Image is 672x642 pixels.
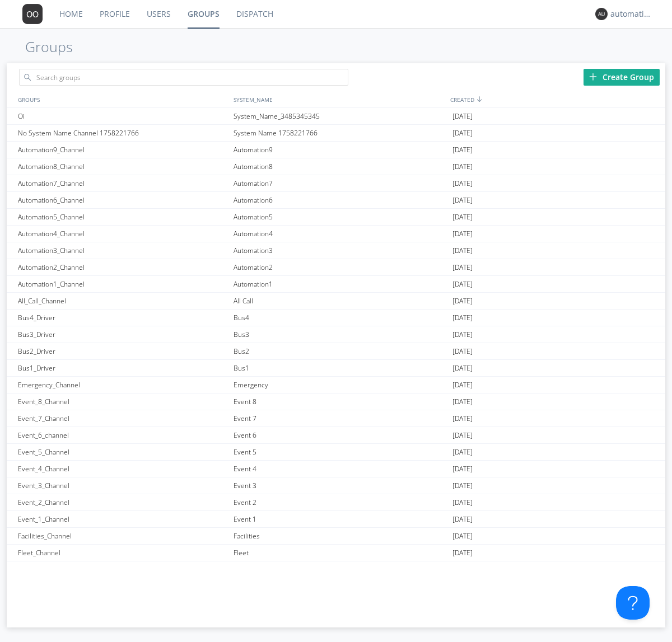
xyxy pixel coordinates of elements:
a: Automation1_ChannelAutomation1[DATE] [7,276,665,293]
div: GROUPS [15,91,228,107]
span: [DATE] [452,393,473,410]
a: Fleet_ChannelFleet[DATE] [7,545,665,561]
iframe: Toggle Customer Support [616,586,650,620]
a: Bus4_DriverBus4[DATE] [7,310,665,326]
div: System_Name_3485345345 [231,108,450,124]
a: Event_6_channelEvent 6[DATE] [7,427,665,444]
span: [DATE] [452,242,473,259]
div: Event 6 [231,427,450,443]
div: Event 5 [231,444,450,460]
div: Automation7_Channel [15,175,231,191]
div: Automation6 [231,192,450,208]
div: Event 4 [231,461,450,477]
div: Bus2_Driver [15,343,231,359]
div: Emergency_Channel [15,377,231,393]
span: [DATE] [452,108,473,125]
div: SYSTEM_NAME [231,91,447,107]
a: Event_4_ChannelEvent 4[DATE] [7,461,665,477]
div: Event 3 [231,477,450,494]
span: [DATE] [452,310,473,326]
div: Event_5_Channel [15,444,231,460]
div: Automation4 [231,226,450,242]
div: Bus4 [231,310,450,326]
span: [DATE] [452,477,473,494]
img: 373638.png [595,8,608,20]
input: Search groups [19,69,348,86]
span: [DATE] [452,293,473,310]
span: [DATE] [452,561,473,578]
div: Event_4_Channel [15,461,231,477]
div: Emergency [231,377,450,393]
a: No System Name Channel 1758221766System Name 1758221766[DATE] [7,125,665,142]
div: All Call [231,293,450,309]
div: Event_6_channel [15,427,231,443]
a: Event_1_ChannelEvent 1[DATE] [7,511,665,528]
div: No System Name Channel 1758221766 [15,125,231,141]
div: Create Group [584,69,660,86]
span: [DATE] [452,444,473,461]
span: [DATE] [452,326,473,343]
div: Automation5_Channel [15,209,231,225]
div: Bus4_Driver [15,310,231,326]
span: [DATE] [452,276,473,293]
div: Event 1 [231,511,450,527]
a: Emergency_ChannelEmergency[DATE] [7,377,665,393]
a: Automation8_ChannelAutomation8[DATE] [7,158,665,175]
span: [DATE] [452,158,473,175]
a: Event_7_ChannelEvent 7[DATE] [7,410,665,427]
span: [DATE] [452,528,473,545]
a: All_Call_ChannelAll Call[DATE] [7,293,665,310]
div: Automation1_Channel [15,276,231,292]
div: Event_7_Channel [15,410,231,427]
div: Automation7 [231,175,450,191]
a: Event_5_ChannelEvent 5[DATE] [7,444,665,461]
div: Event 8 [231,393,450,410]
div: Bus1 [231,360,450,376]
div: Facilities [231,528,450,544]
div: System Name 1758221766 [231,125,450,141]
a: Event_2_ChannelEvent 2[DATE] [7,494,665,511]
div: Automation8 [231,158,450,175]
div: Automation6_Channel [15,192,231,208]
div: Facilities_Channel [15,528,231,544]
span: [DATE] [452,142,473,158]
a: Facilities_ChannelFacilities[DATE] [7,528,665,545]
div: Supervisors [231,561,450,578]
span: [DATE] [452,427,473,444]
div: Supervisors_Channel [15,561,231,578]
span: [DATE] [452,259,473,276]
div: Bus3 [231,326,450,343]
span: [DATE] [452,545,473,561]
a: Automation7_ChannelAutomation7[DATE] [7,175,665,192]
div: Bus2 [231,343,450,359]
span: [DATE] [452,175,473,192]
div: Automation2 [231,259,450,275]
div: Event_8_Channel [15,393,231,410]
div: Event_3_Channel [15,477,231,494]
div: Automation3 [231,242,450,259]
div: Automation9 [231,142,450,158]
span: [DATE] [452,343,473,360]
a: Automation3_ChannelAutomation3[DATE] [7,242,665,259]
div: Bus1_Driver [15,360,231,376]
div: Event_1_Channel [15,511,231,527]
a: Event_3_ChannelEvent 3[DATE] [7,477,665,494]
span: [DATE] [452,410,473,427]
div: Event_2_Channel [15,494,231,510]
span: [DATE] [452,125,473,142]
a: OiSystem_Name_3485345345[DATE] [7,108,665,125]
a: Supervisors_ChannelSupervisors[DATE] [7,561,665,578]
a: Automation6_ChannelAutomation6[DATE] [7,192,665,209]
a: Bus2_DriverBus2[DATE] [7,343,665,360]
span: [DATE] [452,377,473,393]
div: Automation2_Channel [15,259,231,275]
div: Event 2 [231,494,450,510]
a: Automation9_ChannelAutomation9[DATE] [7,142,665,158]
div: Automation8_Channel [15,158,231,175]
div: Automation5 [231,209,450,225]
div: Automation4_Channel [15,226,231,242]
a: Automation2_ChannelAutomation2[DATE] [7,259,665,276]
span: [DATE] [452,360,473,377]
span: [DATE] [452,226,473,242]
div: All_Call_Channel [15,293,231,309]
